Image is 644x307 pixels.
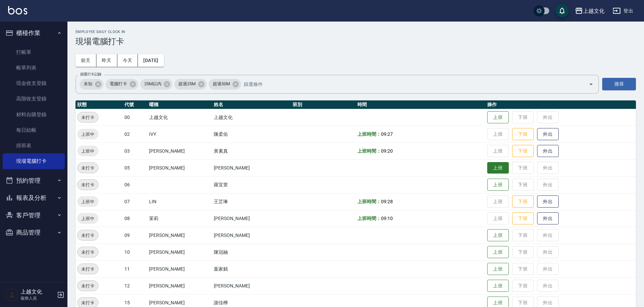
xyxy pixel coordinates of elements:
span: 未打卡 [78,299,98,306]
span: 25M以內 [140,81,166,87]
button: 外出 [537,128,559,141]
span: 未打卡 [78,181,98,188]
button: 外出 [537,195,559,208]
img: Person [5,288,19,302]
a: 高階收支登錄 [3,91,65,106]
td: 上越文化 [147,109,212,126]
span: 09:20 [381,148,393,154]
button: 下班 [512,128,534,141]
button: 上班 [487,246,509,258]
th: 姓名 [212,100,291,109]
td: 12 [123,277,147,294]
td: [PERSON_NAME] [147,159,212,176]
td: [PERSON_NAME] [212,227,291,244]
button: 登出 [610,5,636,17]
a: 打帳單 [3,44,65,60]
td: [PERSON_NAME] [212,210,291,227]
a: 帳單列表 [3,60,65,75]
td: [PERSON_NAME] [147,244,212,260]
span: 09:28 [381,199,393,204]
div: 上越文化 [583,7,605,15]
td: 王芷琳 [212,193,291,210]
span: 超過50M [209,81,234,87]
button: 上班 [487,263,509,275]
button: 前天 [76,54,96,67]
td: LIN [147,193,212,210]
span: 電腦打卡 [106,81,131,87]
span: 上班中 [77,215,98,222]
span: 未打卡 [78,249,98,256]
td: 06 [123,176,147,193]
th: 班別 [291,100,356,109]
td: [PERSON_NAME] [212,277,291,294]
b: 上班時間： [357,216,381,221]
img: Logo [8,6,27,14]
th: 代號 [123,100,147,109]
a: 現金收支登錄 [3,75,65,91]
button: 客戶管理 [3,207,65,224]
button: 外出 [537,212,559,225]
button: 下班 [512,145,534,157]
span: 未打卡 [78,164,98,172]
label: 篩選打卡記錄 [80,72,101,77]
div: 未知 [80,79,104,90]
button: 上班 [487,280,509,292]
div: 超過50M [209,79,241,90]
td: [PERSON_NAME] [147,277,212,294]
a: 材料自購登錄 [3,107,65,122]
p: 服務人員 [21,295,55,301]
button: 上班 [487,162,509,174]
td: 11 [123,260,147,277]
td: [PERSON_NAME] [212,159,291,176]
td: 黃素真 [212,143,291,159]
a: 每日結帳 [3,122,65,138]
button: 報表及分析 [3,189,65,207]
button: 櫃檯作業 [3,24,65,42]
td: 陳柔佑 [212,126,291,143]
a: 排班表 [3,138,65,153]
span: 上班中 [77,131,98,138]
button: 商品管理 [3,224,65,241]
b: 上班時間： [357,199,381,204]
td: 03 [123,143,147,159]
span: 09:27 [381,131,393,137]
div: 電腦打卡 [106,79,138,90]
td: 00 [123,109,147,126]
h3: 現場電腦打卡 [76,37,636,46]
td: 05 [123,159,147,176]
td: [PERSON_NAME] [147,143,212,159]
button: [DATE] [138,54,164,67]
a: 現場電腦打卡 [3,153,65,169]
span: 未打卡 [78,114,98,121]
span: 未打卡 [78,232,98,239]
td: 10 [123,244,147,260]
td: 09 [123,227,147,244]
td: 葉家銘 [212,260,291,277]
button: save [555,4,569,18]
span: 未知 [80,81,96,87]
button: 預約管理 [3,172,65,189]
button: 上班 [487,229,509,242]
button: 今天 [117,54,138,67]
td: 07 [123,193,147,210]
div: 超過25M [174,79,207,90]
b: 上班時間： [357,148,381,154]
span: 超過25M [174,81,200,87]
td: 茉莉 [147,210,212,227]
button: 上班 [487,179,509,191]
span: 未打卡 [78,266,98,273]
th: 狀態 [76,100,123,109]
td: 08 [123,210,147,227]
span: 未打卡 [78,282,98,289]
td: [PERSON_NAME] [147,227,212,244]
td: 羅宜萱 [212,176,291,193]
button: 下班 [512,212,534,225]
th: 操作 [486,100,636,109]
button: Open [586,79,596,90]
td: 陳冠融 [212,244,291,260]
button: 上班 [487,111,509,124]
td: 上越文化 [212,109,291,126]
td: IVY [147,126,212,143]
h2: Employee Daily Clock In [76,30,636,34]
td: [PERSON_NAME] [147,260,212,277]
